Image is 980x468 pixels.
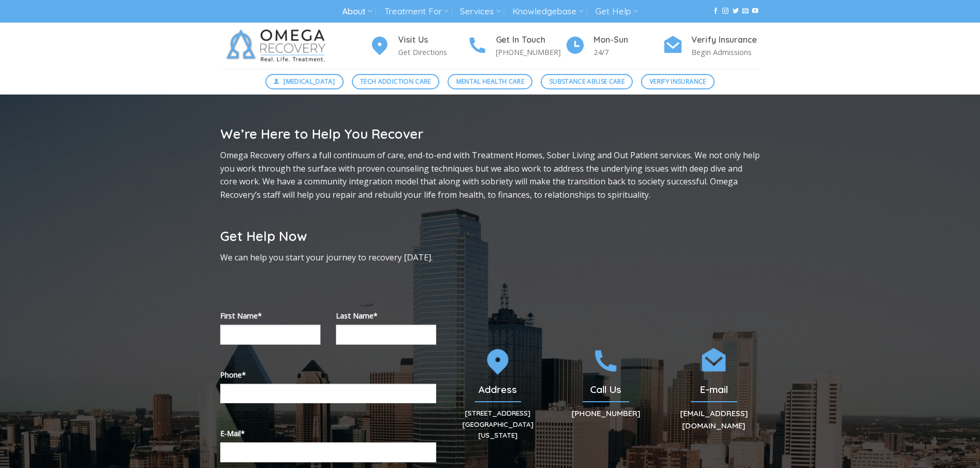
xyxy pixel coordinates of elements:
label: E-Mail* [220,427,436,439]
a: [EMAIL_ADDRESS][DOMAIN_NAME] [680,408,748,430]
img: Omega Recovery [220,23,336,69]
a: Treatment For [384,2,449,21]
span: Substance Abuse Care [549,77,625,86]
a: Follow on Twitter [733,8,739,15]
h2: Address [452,383,544,396]
label: First Name* [220,310,320,322]
a: Get In Touch [PHONE_NUMBER] [467,33,565,59]
a: Visit Us Get Directions [369,33,467,59]
span: [MEDICAL_DATA] [283,77,335,86]
a: Knowledgebase [512,2,583,21]
a: Follow on Instagram [722,8,728,15]
a: Get Help [595,2,638,21]
a: About [342,2,372,21]
a: Send us an email [742,8,749,15]
a: [MEDICAL_DATA] [265,74,344,89]
h4: Mon-Sun [594,33,663,47]
h4: Get In Touch [496,33,565,47]
p: Begin Admissions [691,46,760,58]
span: Verify Insurance [650,77,706,86]
p: [PHONE_NUMBER] [496,46,565,58]
p: We can help you start your journey to recovery [DATE]. [220,251,436,265]
p: Omega Recovery offers a full continuum of care, end-to-end with Treatment Homes, Sober Living and... [220,149,760,201]
span: Mental Health Care [456,77,524,86]
a: Services [460,2,501,21]
h2: Get Help Now [220,228,436,245]
h2: We’re Here to Help You Recover [220,125,760,142]
a: Follow on Facebook [712,8,719,15]
label: Last Name* [336,310,436,322]
a: Verify Insurance [641,74,715,89]
h4: Verify Insurance [691,33,760,47]
h2: E-mail [668,383,760,396]
h4: Visit Us [398,33,467,47]
a: Tech Addiction Care [352,74,440,89]
p: Get Directions [398,46,467,58]
span: Tech Addiction Care [360,77,431,86]
a: Follow on YouTube [752,8,758,15]
a: [STREET_ADDRESS][GEOGRAPHIC_DATA][US_STATE] [462,408,533,439]
a: Substance Abuse Care [541,74,633,89]
label: Phone* [220,369,436,381]
h2: Call Us [560,383,652,396]
a: Mental Health Care [448,74,532,89]
p: 24/7 [594,46,663,58]
a: Verify Insurance Begin Admissions [663,33,760,59]
a: [PHONE_NUMBER] [572,408,640,418]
